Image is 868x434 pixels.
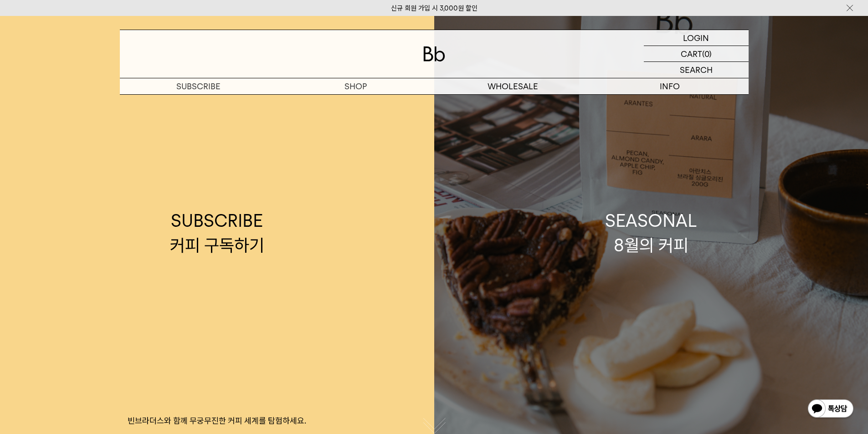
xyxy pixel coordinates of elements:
div: SEASONAL 8월의 커피 [605,209,697,257]
a: LOGIN [644,30,749,46]
a: CART (0) [644,46,749,62]
p: (0) [702,46,712,61]
p: INFO [591,78,749,94]
div: SUBSCRIBE 커피 구독하기 [170,209,264,257]
p: CART [681,46,702,61]
p: LOGIN [683,30,709,46]
img: 카카오톡 채널 1:1 채팅 버튼 [807,398,854,420]
p: SEARCH [680,62,713,78]
img: 로고 [423,46,445,61]
a: 신규 회원 가입 시 3,000원 할인 [391,4,478,12]
p: WHOLESALE [434,78,591,94]
a: SHOP [277,78,434,94]
a: SUBSCRIBE [120,78,277,94]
